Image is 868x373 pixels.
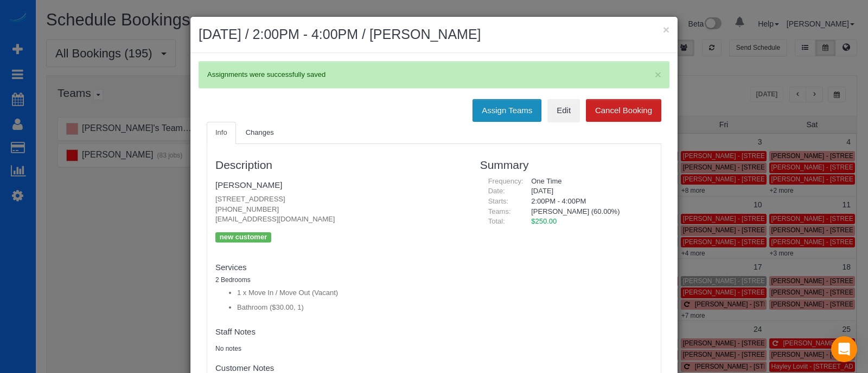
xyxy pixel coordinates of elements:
span: × [655,68,661,81]
span: Total: [488,217,505,225]
p: Assignments were successfully saved [207,70,650,80]
span: Info [215,128,227,136]
h5: 2 Bedrooms [215,277,464,284]
div: Open Intercom Messenger [831,336,857,362]
span: Teams: [488,207,511,215]
h3: Description [215,159,464,171]
button: Assign Teams [473,99,541,122]
a: Edit [547,99,580,122]
li: Bathroom ($30.00, 1) [237,303,464,313]
h2: [DATE] / 2:00PM - 4:00PM / [PERSON_NAME] [199,25,669,44]
h4: Customer Notes [215,364,464,373]
span: Frequency: [488,177,524,185]
button: Cancel Booking [586,99,661,122]
p: [STREET_ADDRESS] [PHONE_NUMBER] [EMAIL_ADDRESS][DOMAIN_NAME] [215,194,464,225]
li: 1 x Move In / Move Out (Vacant) [237,288,464,298]
div: 2:00PM - 4:00PM [523,197,653,207]
button: Close [655,69,661,80]
pre: No notes [215,344,464,354]
h4: Staff Notes [215,328,464,337]
div: One Time [523,176,653,187]
h3: Summary [480,159,653,171]
a: Info [207,122,236,144]
li: [PERSON_NAME] (60.00%) [531,207,644,217]
div: [DATE] [523,186,653,197]
span: Starts: [488,197,509,205]
button: × [663,24,669,35]
a: [PERSON_NAME] [215,180,282,189]
h4: Services [215,263,464,272]
span: $250.00 [531,217,557,225]
p: new customer [215,232,271,243]
span: Date: [488,187,505,195]
span: Changes [246,128,274,136]
a: Changes [237,122,283,144]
